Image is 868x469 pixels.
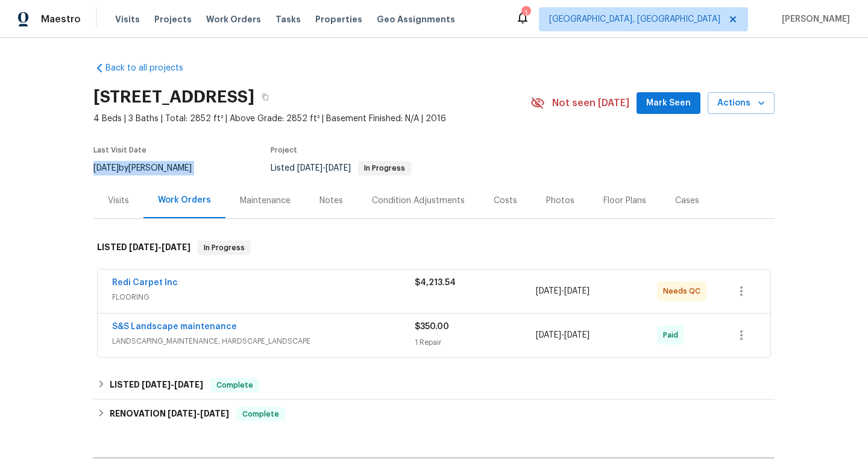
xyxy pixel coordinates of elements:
button: Mark Seen [637,92,700,115]
span: [DATE] [93,164,119,172]
div: Visits [108,195,129,207]
span: [DATE] [174,380,203,389]
button: Copy Address [254,86,276,108]
span: [DATE] [564,287,590,295]
div: Condition Adjustments [372,195,465,207]
span: Work Orders [206,13,261,25]
span: [DATE] [129,243,158,251]
span: [DATE] [297,164,322,172]
span: [DATE] [168,409,197,418]
span: Tasks [275,15,301,24]
span: - [536,285,590,297]
h6: LISTED [110,378,203,392]
span: 4 Beds | 3 Baths | Total: 2852 ft² | Above Grade: 2852 ft² | Basement Finished: N/A | 2016 [93,113,530,125]
span: In Progress [359,165,410,172]
div: Photos [546,195,574,207]
a: Back to all projects [93,62,209,74]
div: Cases [675,195,699,207]
span: Geo Assignments [377,13,455,25]
span: - [168,409,229,418]
span: [PERSON_NAME] [777,13,850,25]
span: Paid [663,329,683,341]
span: Complete [212,379,258,391]
span: Properties [315,13,362,25]
div: Maintenance [240,195,291,207]
div: 1 Repair [415,336,536,348]
div: by [PERSON_NAME] [93,161,206,175]
span: [GEOGRAPHIC_DATA], [GEOGRAPHIC_DATA] [549,13,720,25]
div: Costs [494,195,517,207]
span: $350.00 [415,323,449,331]
span: - [297,164,351,172]
span: Not seen [DATE] [552,97,629,109]
span: Projects [154,13,192,25]
span: Maestro [41,13,81,25]
span: Last Visit Date [93,146,146,154]
h6: LISTED [97,241,190,255]
span: [DATE] [564,331,590,339]
h2: [STREET_ADDRESS] [93,91,254,103]
span: FLOORING [112,291,415,303]
a: S&S Landscape maintenance [112,323,237,331]
span: [DATE] [325,164,351,172]
span: LANDSCAPING_MAINTENANCE, HARDSCAPE_LANDSCAPE [112,335,415,347]
a: Redi Carpet Inc [112,279,178,287]
span: - [536,329,590,341]
span: [DATE] [536,287,561,295]
span: Visits [115,13,140,25]
div: 1 [521,7,530,19]
h6: RENOVATION [110,407,229,421]
span: - [129,243,190,251]
div: Notes [319,195,343,207]
span: [DATE] [536,331,561,339]
span: - [142,380,203,389]
span: [DATE] [162,243,190,251]
div: RENOVATION [DATE]-[DATE]Complete [93,400,775,429]
span: In Progress [199,242,250,254]
span: Listed [271,164,411,172]
button: Actions [708,92,775,115]
div: LISTED [DATE]-[DATE]In Progress [93,228,775,267]
span: [DATE] [200,409,229,418]
span: Needs QC [663,285,705,297]
span: Actions [717,96,765,111]
span: Project [271,146,297,154]
div: LISTED [DATE]-[DATE]Complete [93,371,775,400]
span: Complete [237,408,284,420]
div: Work Orders [158,194,211,206]
span: [DATE] [142,380,171,389]
span: $4,213.54 [415,279,456,287]
div: Floor Plans [603,195,646,207]
span: Mark Seen [646,96,691,111]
